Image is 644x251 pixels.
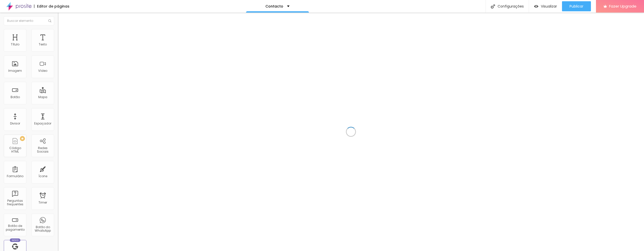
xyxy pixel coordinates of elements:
div: Texto [39,43,47,46]
div: Redes Sociais [33,146,53,154]
div: Botão do WhatsApp [33,225,53,233]
div: Imagem [8,69,22,73]
span: Fazer Upgrade [609,4,636,8]
img: Icone [491,4,495,9]
div: Novo [10,238,21,242]
button: Publicar [562,1,591,11]
button: Visualizar [529,1,562,11]
span: Visualizar [541,4,557,8]
p: Contacto [265,5,283,8]
div: Código HTML [5,146,25,154]
div: Mapa [38,95,47,99]
input: Buscar elemento [4,16,54,25]
div: Perguntas frequentes [5,199,25,206]
div: Editor de páginas [34,5,69,8]
img: view-1.svg [534,4,538,9]
div: Divisor [10,122,20,125]
div: Botão de pagamento [5,224,25,231]
div: Ícone [38,174,47,178]
div: Formulário [7,174,23,178]
div: Timer [38,201,47,204]
div: Espaçador [34,122,51,125]
div: Botão [11,95,20,99]
span: Publicar [570,4,583,8]
img: Icone [48,19,51,22]
div: Vídeo [38,69,47,73]
div: Título [11,43,19,46]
